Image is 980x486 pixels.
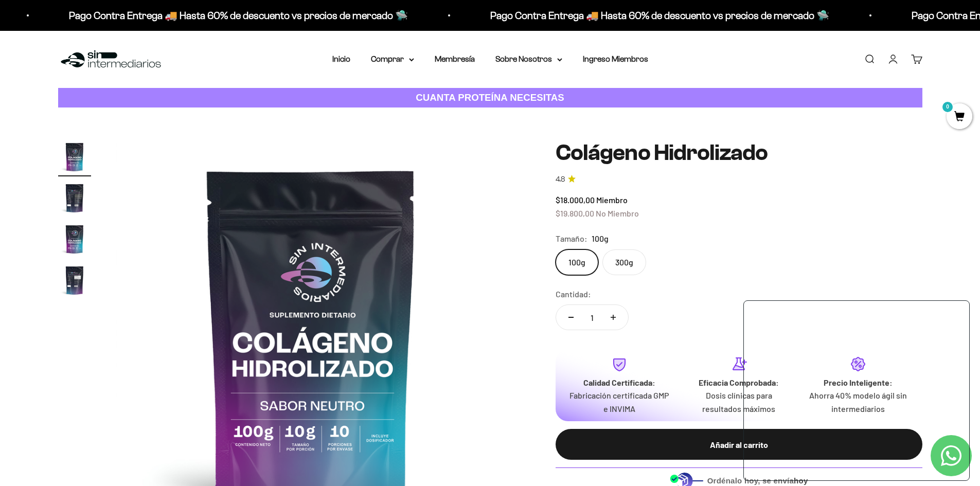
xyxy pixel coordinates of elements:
strong: Calidad Certificada: [583,377,655,387]
span: Miembro [596,195,628,205]
a: CUANTA PROTEÍNA NECESITAS [58,88,922,108]
button: Aumentar cantidad [598,305,628,330]
button: Ir al artículo 2 [58,182,91,218]
div: Añadir al carrito [576,438,902,452]
span: $18.000,00 [556,195,595,205]
img: Colágeno Hidrolizado [58,223,91,256]
iframe: zigpoll-iframe [744,300,969,480]
strong: CUANTA PROTEÍNA NECESITAS [416,92,564,103]
h1: Colágeno Hidrolizado [556,140,922,165]
span: No Miembro [596,208,639,218]
img: Colágeno Hidrolizado [58,182,91,214]
span: 100g [592,232,609,245]
a: Inicio [332,55,350,63]
label: Cantidad: [556,287,591,301]
span: $19.800,00 [556,208,594,218]
p: Pago Contra Entrega 🚚 Hasta 60% de descuento vs precios de mercado 🛸 [65,7,404,24]
a: Ingreso Miembros [583,55,648,63]
summary: Comprar [371,52,414,66]
mark: 0 [941,101,954,113]
p: Fabricación certificada GMP e INVIMA [568,389,671,415]
p: Dosis clínicas para resultados máximos [687,389,790,415]
img: Colágeno Hidrolizado [58,264,91,297]
span: 4.8 [556,174,565,185]
button: Ir al artículo 4 [58,264,91,300]
legend: Tamaño: [556,232,587,245]
p: Pago Contra Entrega 🚚 Hasta 60% de descuento vs precios de mercado 🛸 [487,7,826,24]
summary: Sobre Nosotros [495,52,562,66]
button: Reducir cantidad [556,305,586,330]
strong: Eficacia Comprobada: [699,377,779,387]
button: Ir al artículo 1 [58,140,91,176]
b: hoy [794,476,808,485]
button: Añadir al carrito [556,429,922,460]
img: Colágeno Hidrolizado [58,140,91,173]
a: 0 [947,112,972,123]
a: 4.84.8 de 5.0 estrellas [556,174,922,185]
button: Ir al artículo 3 [58,223,91,259]
a: Membresía [435,55,475,63]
